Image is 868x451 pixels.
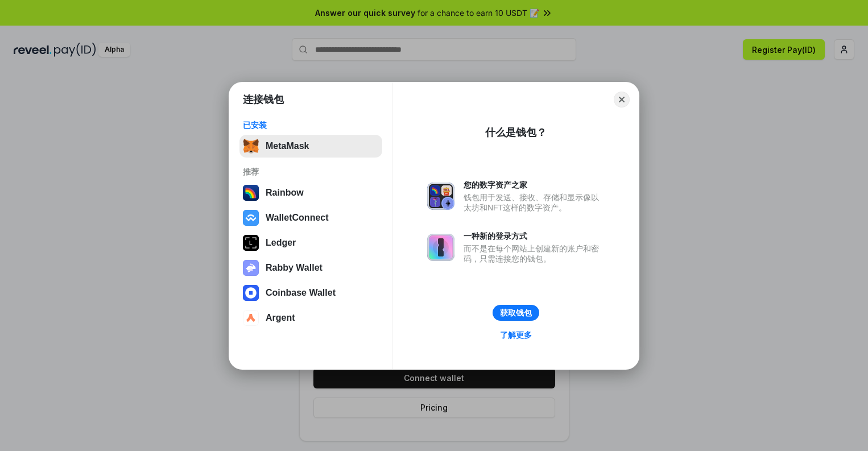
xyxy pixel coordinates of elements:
div: Rabby Wallet [266,263,323,273]
div: 已安装 [243,120,379,130]
div: MetaMask [266,141,309,151]
button: 获取钱包 [493,305,539,321]
img: svg+xml,%3Csvg%20xmlns%3D%22http%3A%2F%2Fwww.w3.org%2F2000%2Fsvg%22%20width%3D%2228%22%20height%3... [243,235,259,251]
h1: 连接钱包 [243,93,284,106]
div: Coinbase Wallet [266,288,336,298]
a: 了解更多 [493,328,539,342]
button: Argent [239,307,382,329]
div: Ledger [266,238,296,248]
button: WalletConnect [239,206,382,229]
img: svg+xml,%3Csvg%20fill%3D%22none%22%20height%3D%2233%22%20viewBox%3D%220%200%2035%2033%22%20width%... [243,138,259,154]
button: Ledger [239,231,382,254]
img: svg+xml,%3Csvg%20xmlns%3D%22http%3A%2F%2Fwww.w3.org%2F2000%2Fsvg%22%20fill%3D%22none%22%20viewBox... [427,234,454,261]
div: 了解更多 [500,330,532,340]
img: svg+xml,%3Csvg%20width%3D%22120%22%20height%3D%22120%22%20viewBox%3D%220%200%20120%20120%22%20fil... [243,185,259,201]
button: Close [614,92,630,107]
div: 获取钱包 [500,308,532,318]
div: Argent [266,313,295,323]
img: svg+xml,%3Csvg%20width%3D%2228%22%20height%3D%2228%22%20viewBox%3D%220%200%2028%2028%22%20fill%3D... [243,285,259,301]
img: svg+xml,%3Csvg%20xmlns%3D%22http%3A%2F%2Fwww.w3.org%2F2000%2Fsvg%22%20fill%3D%22none%22%20viewBox... [243,260,259,276]
div: 钱包用于发送、接收、存储和显示像以太坊和NFT这样的数字资产。 [464,192,605,213]
div: Rainbow [266,188,304,198]
div: 您的数字资产之家 [464,180,605,190]
img: svg+xml,%3Csvg%20width%3D%2228%22%20height%3D%2228%22%20viewBox%3D%220%200%2028%2028%22%20fill%3D... [243,310,259,326]
div: 而不是在每个网站上创建新的账户和密码，只需连接您的钱包。 [464,243,605,264]
div: 推荐 [243,167,379,177]
div: 什么是钱包？ [485,126,547,139]
img: svg+xml,%3Csvg%20width%3D%2228%22%20height%3D%2228%22%20viewBox%3D%220%200%2028%2028%22%20fill%3D... [243,210,259,226]
img: svg+xml,%3Csvg%20xmlns%3D%22http%3A%2F%2Fwww.w3.org%2F2000%2Fsvg%22%20fill%3D%22none%22%20viewBox... [427,183,454,210]
button: MetaMask [239,135,382,158]
button: Rainbow [239,181,382,204]
button: Coinbase Wallet [239,282,382,304]
button: Rabby Wallet [239,256,382,279]
div: WalletConnect [266,213,329,223]
div: 一种新的登录方式 [464,231,605,241]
